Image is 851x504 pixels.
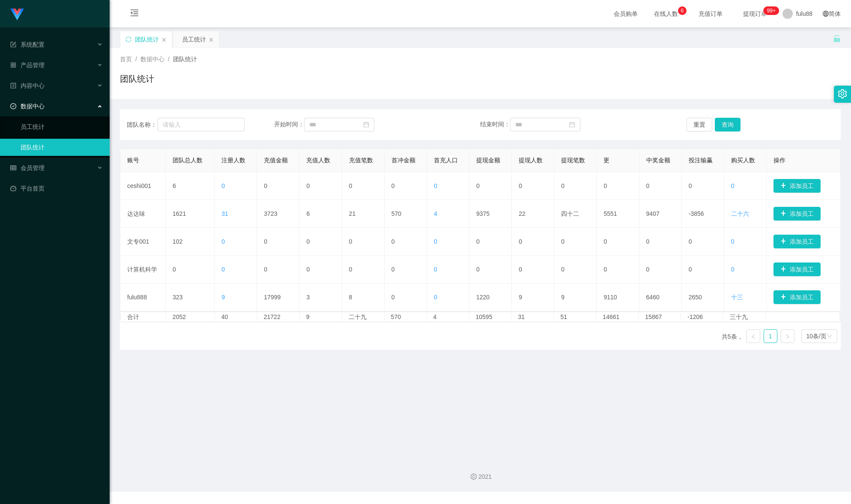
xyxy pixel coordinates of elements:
[127,157,139,164] font: 账号
[614,10,638,17] font: 会员购单
[681,8,684,14] font: 6
[221,238,225,245] font: 0
[127,294,147,301] font: fulu888
[560,313,567,320] font: 51
[689,157,713,164] font: 投注输赢
[221,210,228,217] font: 31
[349,238,352,245] font: 0
[654,10,678,17] font: 在线人数
[127,210,145,217] font: 达达味
[391,238,395,245] font: 0
[773,207,821,221] button: 图标: 加号添加员工
[518,313,525,320] font: 31
[689,238,692,245] font: 0
[21,103,45,110] font: 数据中心
[561,266,564,273] font: 0
[561,182,564,189] font: 0
[306,182,310,189] font: 0
[10,42,16,48] i: 图标： 表格
[769,333,772,340] font: 1
[823,11,829,17] i: 图标: 全球
[120,74,154,84] font: 团队统计
[731,294,743,301] font: 十三
[689,182,692,189] font: 0
[127,121,157,128] font: 团队名称：
[519,157,543,164] font: 提现人数
[833,35,841,42] i: 图标： 解锁
[773,179,821,193] button: 图标: 加号添加员工
[829,10,841,17] font: 简体
[476,238,480,245] font: 0
[127,238,149,245] font: 文专001
[434,266,437,273] font: 0
[785,334,790,339] i: 图标： 右
[764,6,779,15] sup: 267
[806,333,827,340] font: 10条/页
[646,182,650,189] font: 0
[687,313,703,320] font: -1206
[434,210,437,217] font: 4
[433,313,437,320] font: 4
[646,157,670,164] font: 中奖金额
[519,238,522,245] font: 0
[127,182,151,189] font: ceshi001
[127,313,139,320] font: 合计
[10,62,16,68] i: 图标: appstore-o
[264,266,267,273] font: 0
[731,182,735,189] font: 0
[767,8,776,14] font: 99+
[699,10,723,17] font: 充值订单
[689,294,702,301] font: 2650
[221,294,225,301] font: 9
[306,294,310,301] font: 3
[182,36,206,43] font: 员工统计
[434,157,458,164] font: 首充人口
[264,313,281,320] font: 21722
[349,313,367,320] font: 二十九
[221,157,245,164] font: 注册人数
[349,157,373,164] font: 充值笔数
[689,210,704,217] font: -3856
[773,157,785,164] font: 操作
[173,238,182,245] font: 102
[349,210,356,217] font: 21
[173,266,176,273] font: 0
[173,56,197,63] font: 团队统计
[173,294,182,301] font: 323
[764,329,777,343] li: 1
[434,238,437,245] font: 0
[722,333,743,340] font: 共5条，
[678,6,687,15] sup: 6
[773,262,821,276] button: 图标: 加号添加员工
[478,473,492,480] font: 2021
[731,157,755,164] font: 购买人数
[21,41,45,48] font: 系统配置
[646,266,650,273] font: 0
[221,266,225,273] font: 0
[476,294,490,301] font: 1220
[838,89,847,98] i: 图标：设置
[274,121,304,128] font: 开始时间：
[21,164,45,171] font: 会员管理
[715,118,741,131] button: 查询
[10,165,16,171] i: 图标： 表格
[519,210,526,217] font: 22
[434,182,437,189] font: 0
[569,122,575,128] i: 图标：日历
[561,210,579,217] font: 四十二
[306,210,310,217] font: 6
[646,294,660,301] font: 6460
[561,157,585,164] font: 提现笔数
[349,182,352,189] font: 0
[209,37,214,42] i: 图标： 关闭
[471,474,477,480] i: 图标：版权
[161,37,167,42] i: 图标： 关闭
[349,266,352,273] font: 0
[10,83,16,89] i: 图标：个人资料
[135,36,159,43] font: 团队统计
[168,56,170,63] font: /
[781,329,794,343] li: 下一页
[730,313,748,320] font: 三十九
[264,210,277,217] font: 3723
[603,182,607,189] font: 0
